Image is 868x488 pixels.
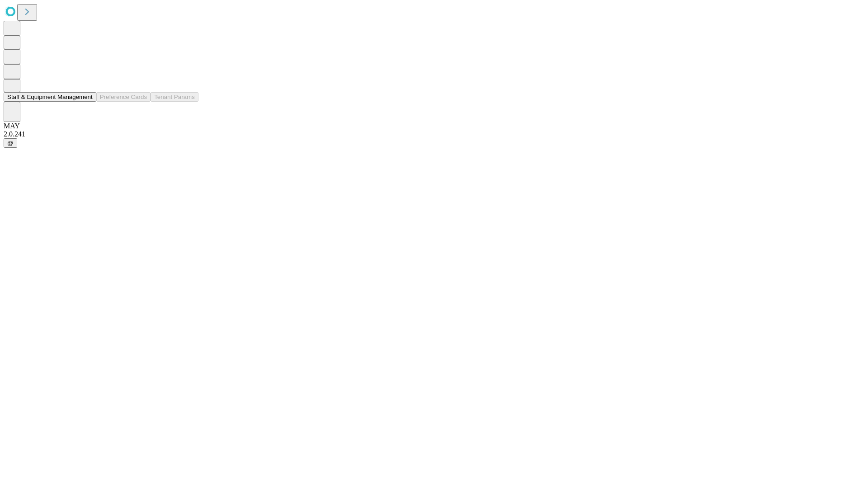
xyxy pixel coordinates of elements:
[7,140,14,146] span: @
[151,92,198,102] button: Tenant Params
[4,122,864,130] div: MAY
[4,138,17,148] button: @
[4,130,864,138] div: 2.0.241
[96,92,151,102] button: Preference Cards
[4,92,96,102] button: Staff & Equipment Management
